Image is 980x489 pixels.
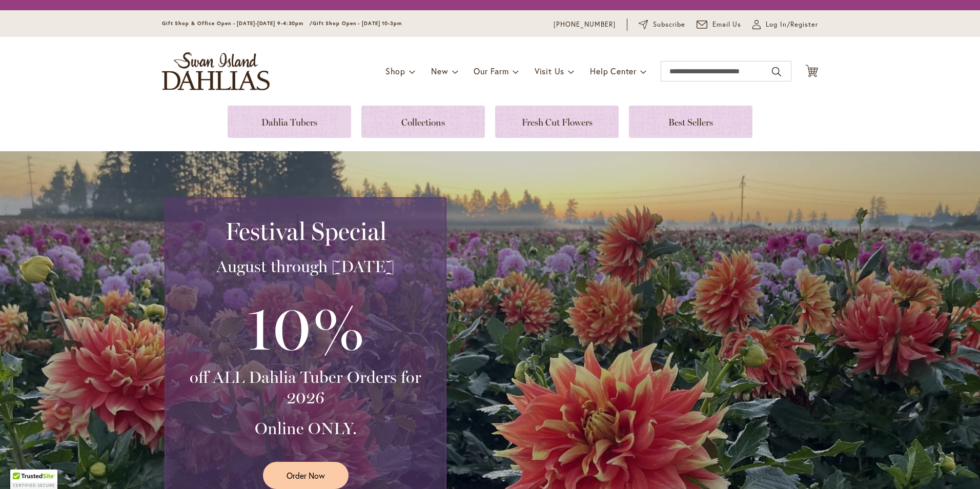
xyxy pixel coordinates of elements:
div: TrustedSite Certified [10,470,57,489]
span: Log In/Register [766,19,818,30]
a: store logo [162,52,270,90]
button: Search [772,64,781,80]
span: Shop [385,66,405,76]
span: Gift Shop & Office Open - [DATE]-[DATE] 9-4:30pm / [162,20,313,27]
a: Subscribe [639,19,685,30]
h2: Festival Special [178,217,433,246]
span: Help Center [590,66,637,76]
a: Order Now [263,462,349,489]
span: New [431,66,448,76]
span: Email Us [712,19,742,30]
span: Our Farm [474,66,508,76]
h3: Online ONLY. [178,418,433,439]
h3: August through [DATE] [178,256,433,277]
span: Visit Us [535,66,564,76]
a: [PHONE_NUMBER] [554,19,616,30]
span: Order Now [287,470,325,481]
span: Gift Shop Open - [DATE] 10-3pm [313,20,402,27]
h3: off ALL Dahlia Tuber Orders for 2026 [178,367,433,408]
h3: 10% [178,287,433,367]
a: Log In/Register [752,19,818,30]
span: Subscribe [653,19,685,30]
a: Email Us [697,19,742,30]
